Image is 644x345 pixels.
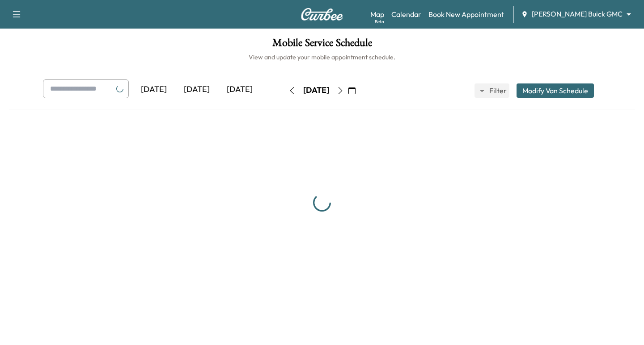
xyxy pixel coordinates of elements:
[489,85,505,96] span: Filter
[9,53,635,62] h6: View and update your mobile appointment schedule.
[428,9,504,20] a: Book New Appointment
[301,8,343,21] img: Curbee Logo
[303,85,329,96] div: [DATE]
[475,83,509,98] button: Filter
[375,18,384,25] div: Beta
[370,9,384,20] a: MapBeta
[517,83,594,98] button: Modify Van Schedule
[175,79,218,100] div: [DATE]
[9,37,635,53] h1: Mobile Service Schedule
[391,9,421,20] a: Calendar
[218,79,261,100] div: [DATE]
[132,79,175,100] div: [DATE]
[532,9,623,19] span: [PERSON_NAME] Buick GMC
